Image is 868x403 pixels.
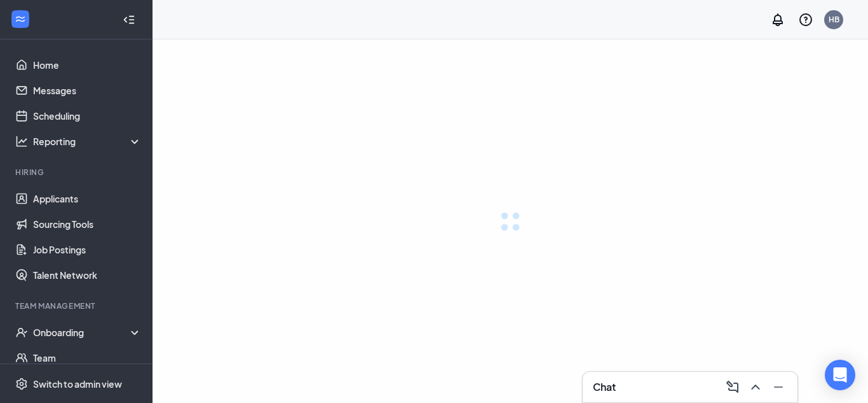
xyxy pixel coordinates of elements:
[14,13,27,25] svg: WorkstreamLogo
[744,377,764,397] button: ChevronUp
[33,52,142,78] a: Home
[33,326,142,339] div: Onboarding
[33,237,142,262] a: Job Postings
[825,360,855,390] div: Open Intercom Messenger
[721,377,742,397] button: ComposeMessage
[33,78,142,103] a: Messages
[15,167,139,178] div: Hiring
[798,12,813,27] svg: QuestionInfo
[15,300,139,311] div: Team Management
[33,186,142,211] a: Applicants
[33,135,142,148] div: Reporting
[33,211,142,237] a: Sourcing Tools
[770,12,785,27] svg: Notifications
[767,377,787,397] button: Minimize
[33,345,142,371] a: Team
[33,103,142,129] a: Scheduling
[593,380,616,394] h3: Chat
[33,378,122,390] div: Switch to admin view
[725,379,740,395] svg: ComposeMessage
[748,379,763,395] svg: ChevronUp
[771,379,786,395] svg: Minimize
[829,14,839,25] div: HB
[15,378,28,390] svg: Settings
[123,13,135,26] svg: Collapse
[15,326,28,339] svg: UserCheck
[15,135,28,148] svg: Analysis
[33,262,142,288] a: Talent Network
